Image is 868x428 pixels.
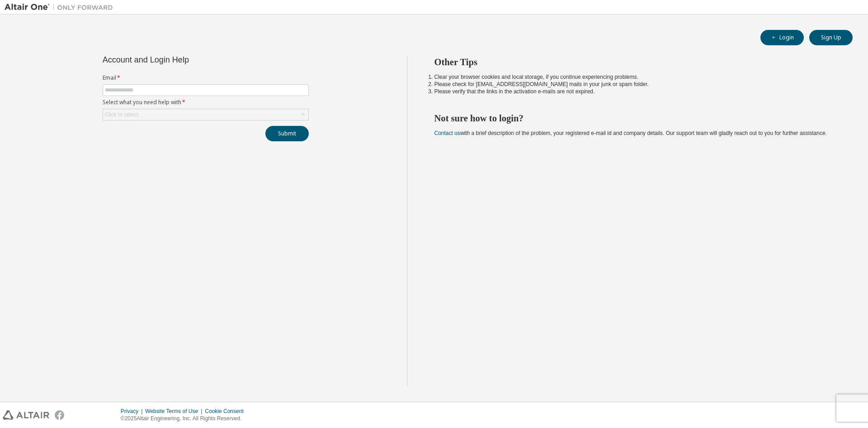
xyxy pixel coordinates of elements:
a: Contact us [434,130,460,136]
li: Please check for [EMAIL_ADDRESS][DOMAIN_NAME] mails in your junk or spam folder. [434,81,837,88]
div: Privacy [121,408,145,415]
p: © 2025 Altair Engineering, Inc. All Rights Reserved. [121,415,249,423]
h2: Not sure how to login? [434,112,837,124]
div: Click to select [105,111,138,118]
img: facebook.svg [55,410,64,420]
button: Submit [265,126,309,141]
label: Email [103,74,309,82]
img: Altair One [5,3,118,12]
li: Clear your browser cookies and local storage, if you continue experiencing problems. [434,73,837,81]
div: Website Terms of Use [145,408,205,415]
img: altair_logo.svg [3,410,49,420]
label: Select what you need help with [103,99,309,106]
h2: Other Tips [434,56,837,68]
div: Click to select [103,109,308,120]
button: Login [760,30,804,45]
button: Sign Up [809,30,853,45]
div: Account and Login Help [103,56,268,63]
li: Please verify that the links in the activation e-mails are not expired. [434,88,837,95]
div: Cookie Consent [205,408,249,415]
span: with a brief description of the problem, your registered e-mail id and company details. Our suppo... [434,130,827,136]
